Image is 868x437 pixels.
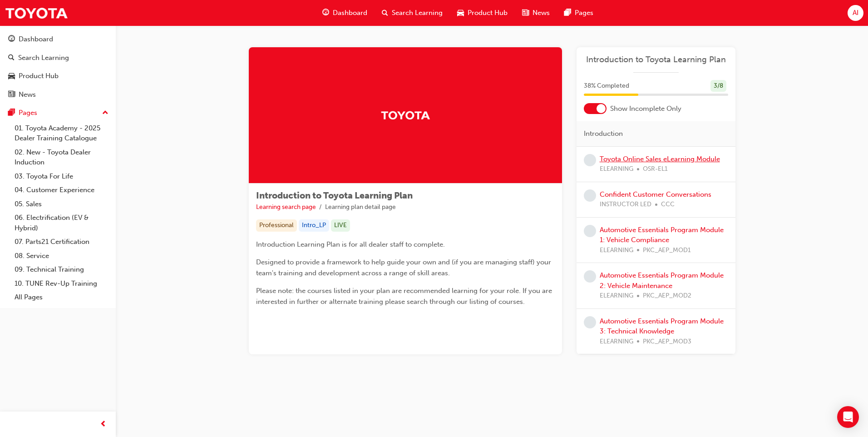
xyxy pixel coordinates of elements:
[11,290,112,304] a: All Pages
[468,8,508,18] span: Product Hub
[11,249,112,263] a: 08. Service
[643,245,691,256] span: PKC_AEP_MOD1
[600,245,633,256] span: ELEARNING
[600,226,724,244] a: Automotive Essentials Program Module 1: Vehicle Compliance
[380,107,430,123] img: Trak
[11,211,112,235] a: 06. Electrification (EV & Hybrid)
[600,337,633,347] span: ELEARNING
[315,4,375,22] a: guage-iconDashboard
[11,169,112,184] a: 03. Toyota For Life
[382,7,388,19] span: search-icon
[4,29,112,104] button: DashboardSearch LearningProduct HubNews
[256,203,316,211] a: Learning search page
[4,86,112,103] a: News
[533,8,550,18] span: News
[11,121,112,145] a: 01. Toyota Academy - 2025 Dealer Training Catalogue
[564,7,571,19] span: pages-icon
[392,8,443,18] span: Search Learning
[522,7,529,19] span: news-icon
[11,197,112,211] a: 05. Sales
[325,202,396,213] li: Learning plan detail page
[8,109,15,117] span: pages-icon
[375,4,450,22] a: search-iconSearch Learning
[11,263,112,277] a: 09. Technical Training
[600,190,711,199] a: Confident Customer Conversations
[643,164,668,174] span: OSR-EL1
[457,7,464,19] span: car-icon
[600,291,633,301] span: ELEARNING
[584,81,629,91] span: 38 % Completed
[11,235,112,249] a: 07. Parts21 Certification
[600,199,651,210] span: INSTRUCTOR LED
[8,54,15,62] span: search-icon
[333,8,367,18] span: Dashboard
[11,183,112,197] a: 04. Customer Experience
[643,291,691,301] span: PKC_AEP_MOD2
[600,164,633,174] span: ELEARNING
[19,89,36,100] div: News
[600,271,724,290] a: Automotive Essentials Program Module 2: Vehicle Maintenance
[322,7,329,19] span: guage-icon
[19,108,37,118] div: Pages
[584,225,596,237] span: learningRecordVerb_NONE-icon
[331,219,350,232] div: LIVE
[848,5,863,21] button: AI
[256,219,297,232] div: Professional
[600,155,720,163] a: Toyota Online Sales eLearning Module
[102,107,108,119] span: up-icon
[11,277,112,291] a: 10. TUNE Rev-Up Training
[8,91,15,99] span: news-icon
[8,72,15,80] span: car-icon
[11,145,112,169] a: 02. New - Toyota Dealer Induction
[4,104,112,121] button: Pages
[450,4,515,22] a: car-iconProduct Hub
[584,129,623,139] span: Introduction
[256,287,554,306] span: Please note: the courses listed in your plan are recommended learning for your role. If you are i...
[8,35,15,44] span: guage-icon
[19,34,53,45] div: Dashboard
[515,4,557,22] a: news-iconNews
[575,8,593,18] span: Pages
[710,80,726,92] div: 3 / 8
[256,258,553,277] span: Designed to provide a framework to help guide your own and (if you are managing staff) your team'...
[4,50,112,66] a: Search Learning
[584,154,596,166] span: learningRecordVerb_NONE-icon
[5,3,68,23] img: Trak
[256,190,413,201] span: Introduction to Toyota Learning Plan
[4,31,112,48] a: Dashboard
[600,317,724,336] a: Automotive Essentials Program Module 3: Technical Knowledge
[19,71,59,81] div: Product Hub
[584,189,596,202] span: learningRecordVerb_NONE-icon
[18,53,69,63] div: Search Learning
[643,337,691,347] span: PKC_AEP_MOD3
[4,68,112,84] a: Product Hub
[837,406,859,428] div: Open Intercom Messenger
[661,199,675,210] span: CCC
[584,270,596,283] span: learningRecordVerb_NONE-icon
[557,4,601,22] a: pages-iconPages
[584,316,596,328] span: learningRecordVerb_NONE-icon
[853,8,858,18] span: AI
[299,219,329,232] div: Intro_LP
[100,419,107,430] span: prev-icon
[584,55,728,65] a: Introduction to Toyota Learning Plan
[256,240,445,248] span: Introduction Learning Plan is for all dealer staff to complete.
[610,104,681,114] span: Show Incomplete Only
